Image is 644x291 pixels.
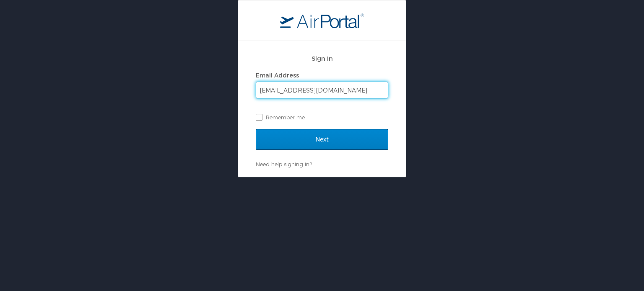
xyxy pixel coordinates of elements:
[280,13,364,28] img: logo
[256,111,388,124] label: Remember me
[256,54,388,63] h2: Sign In
[256,72,299,79] label: Email Address
[256,129,388,150] input: Next
[256,161,312,167] a: Need help signing in?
